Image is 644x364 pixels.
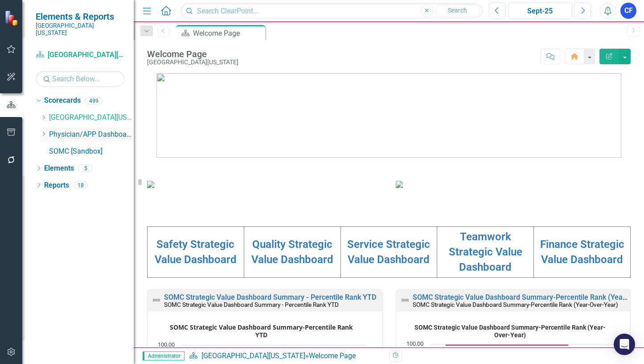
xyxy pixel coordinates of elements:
input: Search Below... [36,71,125,87]
a: [GEOGRAPHIC_DATA][US_STATE] [201,351,305,360]
div: 18 [74,181,88,189]
img: download%20somc%20logo%20v2.png [156,73,621,158]
g: Goal, series 2 of 3. Line with 6 data points. [443,343,570,347]
input: Search ClearPoint... [180,3,482,19]
a: [GEOGRAPHIC_DATA][US_STATE] [36,50,125,60]
small: SOMC Strategic Value Dashboard Summary-Percentile Rank (Year-Over-Year) [413,301,618,308]
div: [GEOGRAPHIC_DATA][US_STATE] [147,59,238,66]
div: Sept-25 [511,6,570,17]
a: Physician/APP Dashboards [49,130,134,140]
div: 5 [78,164,93,172]
a: Quality Strategic Value Dashboard [251,238,333,266]
text: SOMC Strategic Value Dashboard Summary-Percentile Rank YTD [170,323,353,339]
text: 100.00 [406,339,423,347]
a: SOMC [Sandbox] [49,146,134,157]
div: Welcome Page [147,49,238,59]
div: » [189,351,382,361]
div: Welcome Page [193,28,263,39]
span: Elements & Reports [36,11,125,22]
a: Elements [44,163,74,174]
img: Not Defined [151,295,162,305]
img: ClearPoint Strategy [4,10,20,25]
a: Service Strategic Value Dashboard [347,238,430,266]
a: SOMC Strategic Value Dashboard Summary - Percentile Rank YTD [164,293,376,301]
button: Search [435,4,480,17]
a: Finance Strategic Value Dashboard [540,238,624,266]
a: Scorecards [44,96,81,106]
text: SOMC Strategic Value Dashboard Summary-Percentile Rank (Year- Over-Year) [414,324,605,339]
span: Administrator [143,351,185,360]
img: download%20somc%20strategic%20values%20v2.png [396,181,403,188]
a: Reports [44,180,69,191]
img: download%20somc%20mission%20vision.png [147,181,154,188]
text: 100.00 [158,340,175,348]
div: 499 [85,97,103,105]
div: Welcome Page [309,351,356,360]
small: SOMC Strategic Value Dashboard Summary - Percentile Rank YTD [164,301,339,308]
a: Teamwork Strategic Value Dashboard [449,230,522,274]
a: Safety Strategic Value Dashboard [155,238,237,266]
a: [GEOGRAPHIC_DATA][US_STATE] [49,113,134,123]
img: Not Defined [400,295,410,305]
text: 85.53 [210,347,222,353]
button: Sept-25 [508,3,573,19]
div: Open Intercom Messenger [614,334,635,355]
span: Search [448,7,467,14]
small: [GEOGRAPHIC_DATA][US_STATE] [36,22,125,37]
button: CF [620,3,636,19]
